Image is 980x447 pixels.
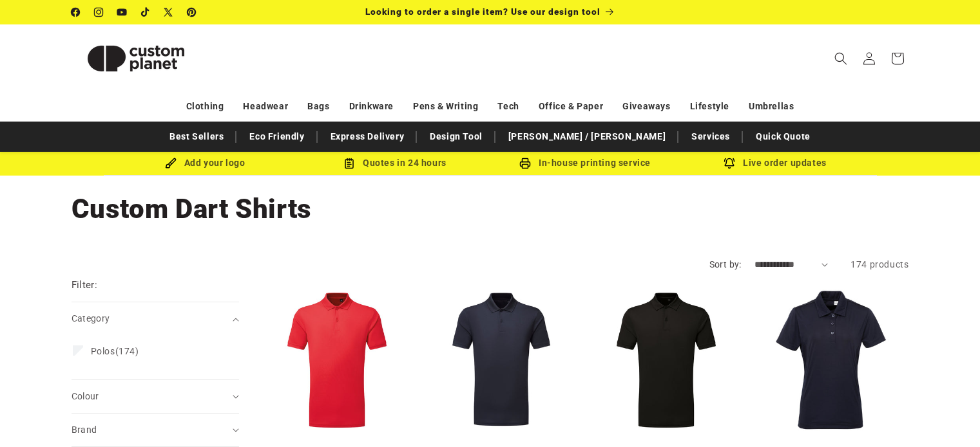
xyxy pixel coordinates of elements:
span: Looking to order a single item? Use our design tool [365,6,600,17]
a: Express Delivery [324,125,411,148]
a: Lifestyle [690,95,729,118]
span: Category [72,313,110,324]
summary: Colour (0 selected) [72,380,239,413]
a: Umbrellas [749,95,794,118]
div: Add your logo [110,155,300,171]
span: 174 products [850,259,908,269]
a: Custom Planet [66,24,205,92]
a: Eco Friendly [243,125,311,148]
div: Live order updates [680,155,870,171]
img: Brush Icon [165,158,177,169]
div: In-house printing service [490,155,680,171]
a: Bags [307,95,329,118]
img: In-house printing [519,158,531,169]
summary: Brand (0 selected) [72,414,239,446]
a: Design Tool [423,125,489,148]
a: [PERSON_NAME] / [PERSON_NAME] [502,125,672,148]
img: Order updates [724,158,735,169]
a: Best Sellers [163,125,230,148]
span: Polos [91,346,115,356]
a: Pens & Writing [413,95,478,118]
span: Colour [72,391,99,401]
a: Office & Paper [539,95,603,118]
a: Headwear [243,95,288,118]
a: Services [685,125,736,148]
summary: Category (0 selected) [72,302,239,335]
summary: Search [827,44,855,73]
div: Quotes in 24 hours [300,155,490,171]
span: (174) [91,345,139,357]
a: Giveaways [622,95,670,118]
img: Order Updates Icon [343,158,355,169]
a: Tech [497,95,519,118]
img: Custom Planet [72,30,200,87]
label: Sort by: [709,259,742,269]
a: Drinkware [349,95,394,118]
a: Clothing [186,95,224,118]
h2: Filter: [72,278,98,293]
h1: Custom Dart Shirts [72,192,909,226]
span: Brand [72,424,97,435]
a: Quick Quote [749,125,817,148]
